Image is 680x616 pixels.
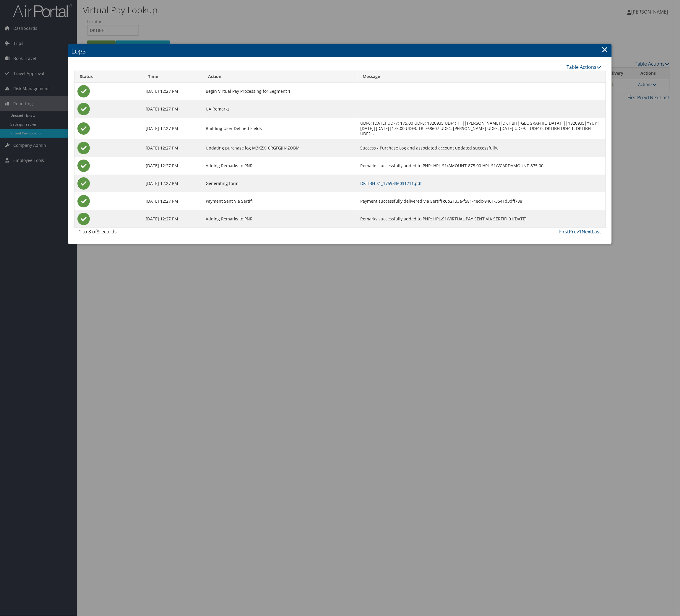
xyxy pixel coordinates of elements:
[358,157,606,175] td: Remarks successfully added to PNR: HPL-S1/AMOUNT-875.00 HPL-S1/VCARDAMOUNT-875.00
[143,100,203,118] td: [DATE] 12:27 PM
[203,118,358,139] td: Building User Defined Fields
[203,71,358,82] th: Action: activate to sort column ascending
[79,228,203,238] div: 1 to 8 of records
[361,181,422,186] a: DKTIBH-S1_1759336031211.pdf
[97,228,99,235] span: 8
[203,139,358,157] td: Updating purchase log M3KZX16RGFGJH4ZQBM
[74,71,143,82] th: Status: activate to sort column ascending
[143,192,203,210] td: [DATE] 12:27 PM
[68,44,612,57] h2: Logs
[203,82,358,100] td: Begin Virtual Pay Processing for Segment 1
[203,210,358,228] td: Adding Remarks to PNR
[143,175,203,192] td: [DATE] 12:27 PM
[358,71,606,82] th: Message: activate to sort column ascending
[143,118,203,139] td: [DATE] 12:27 PM
[358,210,606,228] td: Remarks successfully added to PNR: HPL-S1/VIRTUAL PAY SENT VIA SERTIFI 01[DATE]
[203,175,358,192] td: Generating form
[358,118,606,139] td: UDF6: [DATE] UDF7: 175.00 UDF8: 1820935 UDF1: 1|||[PERSON_NAME]|DKTIBH|[GEOGRAPHIC_DATA]|||182093...
[567,64,601,70] a: Table Actions
[582,228,592,235] a: Next
[203,192,358,210] td: Payment Sent Via Sertifi
[203,100,358,118] td: UA Remarks
[143,210,203,228] td: [DATE] 12:27 PM
[143,139,203,157] td: [DATE] 12:27 PM
[358,139,606,157] td: Success - Purchase Log and associated account updated successfully.
[203,157,358,175] td: Adding Remarks to PNR
[579,228,582,235] a: 1
[559,228,569,235] a: First
[358,192,606,210] td: Payment successfully delivered via Sertifi c6b2133a-f581-4edc-9461-3541d3dff788
[143,82,203,100] td: [DATE] 12:27 PM
[592,228,601,235] a: Last
[569,228,579,235] a: Prev
[143,157,203,175] td: [DATE] 12:27 PM
[143,71,203,82] th: Time: activate to sort column ascending
[602,43,608,55] a: Close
